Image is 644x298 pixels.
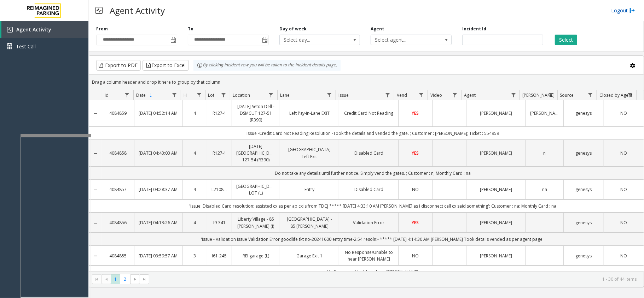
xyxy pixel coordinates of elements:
[16,26,51,33] span: Agent Activity
[403,150,428,156] a: YES
[211,150,227,156] a: R127-1
[417,90,426,100] a: Vend Filter Menu
[599,92,632,98] span: Closed by Agent
[284,216,335,229] a: [GEOGRAPHIC_DATA] - 85 [PERSON_NAME]
[140,274,149,284] span: Go to the last page
[187,150,203,156] a: 4
[608,150,639,156] a: NO
[7,27,13,32] img: 'icon'
[169,35,177,45] span: Toggle popup
[102,127,644,140] td: Issue -Credit Card Not Reading Resolution -Took the details and vended the gate. ; Customer : [PE...
[586,90,595,100] a: Source Filter Menu
[568,186,599,193] a: genesys
[236,252,275,259] a: REI garage (L)
[96,60,141,71] button: Export to PDF
[555,35,577,45] button: Select
[89,76,644,88] div: Drag a column header and drop it here to group by that column
[530,150,559,156] a: n
[509,90,518,100] a: Agent Filter Menu
[608,219,639,226] a: NO
[89,111,102,117] a: Collapse Details
[139,110,178,117] a: [DATE] 04:52:14 AM
[102,199,644,213] td: 'issue: Disabled Card resolution: assisted cx as per ap cx is from TDCJ ***** [DATE] 4:33:10 AM [...
[197,62,203,68] img: infoIcon.svg
[139,150,178,156] a: [DATE] 04:43:03 AM
[371,35,435,45] span: Select agent...
[620,186,627,192] span: NO
[471,110,521,117] a: [PERSON_NAME]
[471,186,521,193] a: [PERSON_NAME]
[106,110,130,117] a: 4084859
[284,186,335,193] a: Entry
[139,252,178,259] a: [DATE] 03:59:57 AM
[211,219,227,226] a: I9-341
[106,186,130,193] a: 4084857
[233,92,250,98] span: Location
[139,186,178,193] a: [DATE] 04:28:37 AM
[403,110,428,117] a: YES
[106,252,130,259] a: 4084855
[236,143,275,163] a: [DATE] [GEOGRAPHIC_DATA] 127-54 (R390)
[568,110,599,117] a: genesys
[211,110,227,117] a: R127-1
[236,183,275,196] a: [GEOGRAPHIC_DATA] LOT (L)
[141,276,147,282] span: Go to the last page
[530,186,559,193] a: na
[611,7,635,14] a: Logout
[471,219,521,226] a: [PERSON_NAME]
[403,252,428,259] a: NO
[1,21,88,38] a: Agent Activity
[560,92,574,98] span: Source
[184,92,187,98] span: H
[546,90,556,100] a: Parker Filter Menu
[208,92,215,98] span: Lot
[325,90,334,100] a: Lane Filter Menu
[16,43,36,50] span: Test Call
[412,253,419,259] span: NO
[625,90,635,100] a: Closed by Agent Filter Menu
[89,90,644,271] div: Data table
[608,252,639,259] a: NO
[120,274,130,284] span: Page 2
[284,110,335,117] a: Left Pay-in-Lane EXIT
[343,110,394,117] a: Credit Card Not Reading
[89,253,102,259] a: Collapse Details
[132,276,138,282] span: Go to the next page
[89,151,102,156] a: Collapse Details
[148,93,154,98] span: Sortable
[95,2,103,19] img: pageIcon
[139,219,178,226] a: [DATE] 04:13:26 AM
[219,90,228,100] a: Lot Filter Menu
[568,219,599,226] a: genesys
[403,219,428,226] a: YES
[194,90,204,100] a: H Filter Menu
[620,150,627,156] span: NO
[343,249,394,262] a: No Response/Unable to hear [PERSON_NAME]
[284,252,335,259] a: Garage Exit 1
[266,90,276,100] a: Location Filter Menu
[102,233,644,246] td: 'Issue - Validation Issue Validation Error goodlife tkt no-20241600 entry time-2:54 resoln:- ****...
[143,60,189,71] button: Export to Excel
[130,274,140,284] span: Go to the next page
[343,219,394,226] a: Validation Error
[188,26,193,32] label: To
[471,150,521,156] a: [PERSON_NAME]
[620,110,627,116] span: NO
[450,90,460,100] a: Video Filter Menu
[343,186,394,193] a: Disabled Card
[471,252,521,259] a: [PERSON_NAME]
[187,252,203,259] a: 3
[371,26,384,32] label: Agent
[89,220,102,226] a: Collapse Details
[102,167,644,180] td: Do not take any details until further notice. Simply vend the gates. ; Customer : n; Monthly Card...
[136,92,146,98] span: Date
[211,186,227,193] a: L21086905
[383,90,393,100] a: Issue Filter Menu
[187,219,203,226] a: 4
[122,90,132,100] a: Id Filter Menu
[279,26,307,32] label: Day of week
[462,26,486,32] label: Incident Id
[211,252,227,259] a: I61-245
[170,90,179,100] a: Date Filter Menu
[397,92,407,98] span: Vend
